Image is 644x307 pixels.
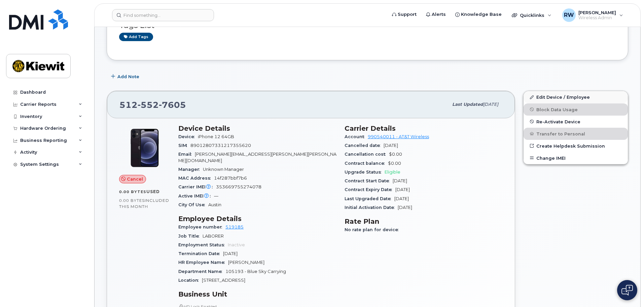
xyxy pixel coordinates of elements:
span: Location [178,278,202,283]
button: Block Data Usage [524,103,628,116]
span: 552 [138,100,159,110]
span: Employee number [178,224,225,229]
span: LABORER [203,234,224,239]
span: 105193 - Blue Sky Carrying [225,269,286,274]
span: Job Title [178,234,203,239]
span: [DATE] [395,187,410,192]
span: Inactive [228,242,245,247]
a: Support [387,8,421,21]
span: [PERSON_NAME] [578,10,616,15]
span: 14f287bbf7b6 [214,176,247,181]
span: $0.00 [389,152,402,157]
span: Department Name [178,269,225,274]
span: No rate plan for device [345,227,402,232]
span: Knowledge Base [461,11,502,18]
span: RW [564,11,574,19]
span: Alerts [432,11,446,18]
button: Change IMEI [524,152,628,164]
a: Knowledge Base [451,8,506,21]
span: Contract balance [345,161,388,166]
a: 519185 [225,224,244,229]
span: [DATE] [483,102,498,107]
img: Open chat [621,285,633,296]
span: Email [178,152,195,157]
span: [DATE] [384,143,398,148]
span: Cancelled date [345,143,384,148]
span: Unknown Manager [203,167,244,172]
span: Employment Status [178,242,228,247]
a: Add tags [119,33,153,41]
a: Alerts [421,8,451,21]
span: [PERSON_NAME] [228,260,264,265]
span: $0.00 [388,161,401,166]
span: Quicklinks [520,12,544,18]
span: Contract Start Date [345,178,393,183]
span: 0.00 Bytes [119,189,146,194]
span: Active IMEI [178,193,214,198]
span: 0.00 Bytes [119,198,145,203]
span: Termination Date [178,251,223,256]
input: Find something... [112,9,214,21]
div: Quicklinks [507,8,556,22]
button: Transfer to Personal [524,128,628,140]
span: Last updated [452,102,483,107]
span: Support [398,11,417,18]
span: MAC Address [178,176,214,181]
span: Carrier IMEI [178,184,216,189]
span: City Of Use [178,202,208,207]
span: Upgrade Status [345,170,385,175]
span: Re-Activate Device [536,119,580,124]
span: [PERSON_NAME][EMAIL_ADDRESS][PERSON_NAME][PERSON_NAME][DOMAIN_NAME] [178,152,336,163]
span: SIM [178,143,190,148]
button: Re-Activate Device [524,116,628,128]
span: Device [178,134,198,139]
h3: Rate Plan [345,217,503,225]
span: [DATE] [393,178,407,183]
span: 353669755274078 [216,184,261,189]
span: Contract Expiry Date [345,187,395,192]
span: iPhone 12 64GB [198,134,234,139]
a: 990540011 - AT&T Wireless [368,134,429,139]
img: iPhone_12.jpg [124,128,165,168]
span: Initial Activation Date [345,205,398,210]
span: HR Employee Name [178,260,228,265]
span: Wireless Admin [578,15,616,21]
button: Add Note [107,70,145,83]
span: [STREET_ADDRESS] [202,278,245,283]
span: Account [345,134,368,139]
span: Cancel [127,176,143,182]
span: Eligible [385,170,400,175]
span: included this month [119,198,169,209]
span: Manager [178,167,203,172]
span: 7605 [159,100,186,110]
h3: Carrier Details [345,124,503,132]
h3: Device Details [178,124,336,132]
span: [DATE] [223,251,238,256]
span: Last Upgraded Date [345,196,394,201]
h3: Tags List [119,21,616,30]
span: — [214,193,218,198]
span: Cancellation cost [345,152,389,157]
a: Edit Device / Employee [524,91,628,103]
span: Austin [208,202,221,207]
span: [DATE] [398,205,412,210]
span: 512 [119,100,186,110]
h3: Business Unit [178,290,336,298]
span: Add Note [117,73,139,80]
div: Rebecca Werner [558,8,628,22]
a: Create Helpdesk Submission [524,140,628,152]
span: 89012807331217355620 [190,143,251,148]
span: used [146,189,160,194]
span: [DATE] [394,196,409,201]
h3: Employee Details [178,215,336,223]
